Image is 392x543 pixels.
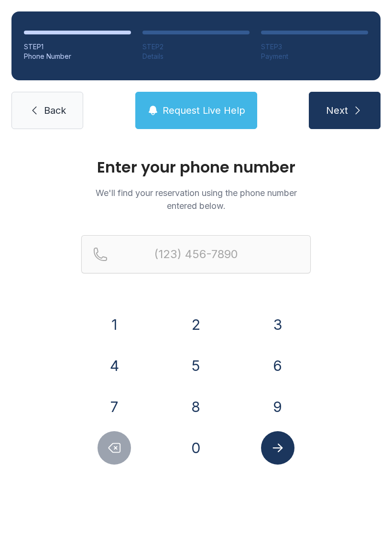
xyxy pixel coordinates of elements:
[98,349,131,382] button: 4
[163,104,245,117] span: Request Live Help
[261,52,368,61] div: Payment
[326,104,348,117] span: Next
[98,431,131,465] button: Delete number
[81,235,311,273] input: Reservation phone number
[81,160,311,175] h1: Enter your phone number
[179,308,213,341] button: 2
[142,52,250,61] div: Details
[44,104,66,117] span: Back
[261,431,294,465] button: Submit lookup form
[24,52,131,61] div: Phone Number
[261,308,294,341] button: 3
[261,390,294,424] button: 9
[179,349,213,382] button: 5
[179,390,213,424] button: 8
[261,349,294,382] button: 6
[261,42,368,52] div: STEP 3
[81,186,311,212] p: We'll find your reservation using the phone number entered below.
[142,42,250,52] div: STEP 2
[179,431,213,465] button: 0
[98,308,131,341] button: 1
[24,42,131,52] div: STEP 1
[98,390,131,424] button: 7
